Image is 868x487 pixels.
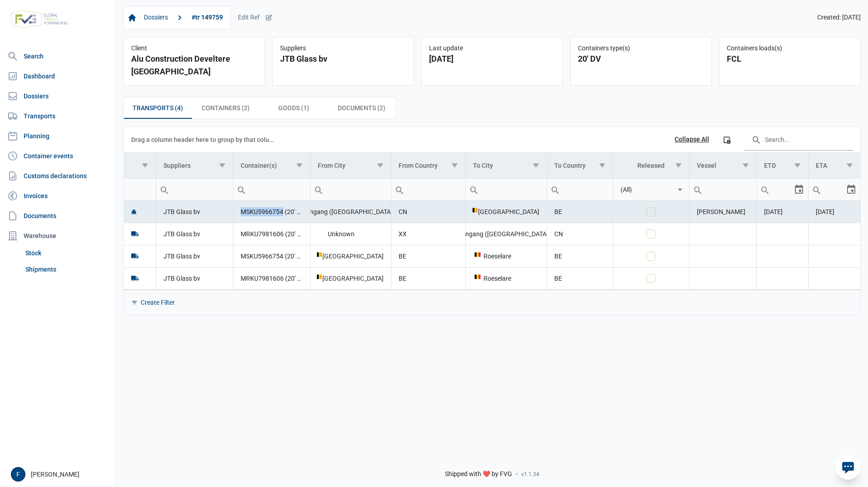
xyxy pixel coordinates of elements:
[816,208,834,215] span: [DATE]
[466,179,546,200] input: Filter cell
[764,208,783,215] span: [DATE]
[794,162,801,169] span: Show filter options for column 'ETD'
[391,201,466,223] td: CN
[233,223,310,245] td: MRKU7981606 (20' DV), MSKU5966754 (20' DV)
[391,153,466,179] td: Column From Country
[233,153,310,179] td: Column Container(s)
[473,274,539,283] div: Roeselare
[131,44,257,53] div: Client
[4,67,112,85] a: Dashboard
[124,178,156,200] td: Filter cell
[809,178,860,200] td: Filter cell
[131,132,277,147] div: Drag a column header here to group by that column
[846,179,857,200] div: Select
[794,179,804,200] div: Select
[809,179,846,200] input: Filter cell
[4,127,112,145] a: Planning
[131,53,257,78] div: Alu Construction Develtere [GEOGRAPHIC_DATA]
[516,470,518,478] span: -
[637,162,665,169] div: Released
[533,162,539,169] span: Show filter options for column 'To City'
[156,267,233,289] td: JTB Glass bv
[233,179,250,200] div: Search box
[156,223,233,245] td: JTB Glass bv
[391,179,465,200] input: Filter cell
[742,162,749,169] span: Show filter options for column 'Vessel'
[473,252,539,261] div: Roeselare
[4,47,112,65] a: Search
[466,178,547,200] td: Filter cell
[547,267,613,289] td: BE
[613,178,689,200] td: Filter cell
[318,162,345,169] div: From City
[578,44,704,53] div: Containers type(s)
[233,179,310,200] input: Filter cell
[547,153,613,179] td: Column To Country
[690,179,756,200] input: Filter cell
[141,298,175,307] div: Create Filter
[4,107,112,125] a: Transports
[744,129,853,151] input: Search in the data grid
[124,179,156,200] input: Filter cell
[547,201,613,223] td: BE
[156,179,173,200] div: Search box
[124,153,156,179] td: Column
[578,53,704,65] div: 20' DV
[4,227,112,245] div: Warehouse
[817,14,861,22] span: Created: [DATE]
[846,162,853,169] span: Show filter options for column 'ETA'
[809,179,825,200] div: Search box
[675,162,682,169] span: Show filter options for column 'Released'
[233,245,310,267] td: MSKU5966754 (20' DV)
[22,261,112,278] a: Shipments
[399,162,438,169] div: From Country
[311,179,327,200] div: Search box
[133,102,183,113] span: Transports (4)
[521,471,539,478] span: v1.1.34
[756,153,809,179] td: Column ETD
[451,162,458,169] span: Show filter options for column 'From Country'
[278,102,309,113] span: Goods (1)
[429,44,555,53] div: Last update
[318,207,384,216] div: Xingang ([GEOGRAPHIC_DATA])
[689,178,756,200] td: Filter cell
[377,162,384,169] span: Show filter options for column 'From City'
[473,162,493,169] div: To City
[473,207,539,216] div: [GEOGRAPHIC_DATA]
[764,162,776,169] div: ETD
[318,274,384,283] div: [GEOGRAPHIC_DATA]
[757,179,773,200] div: Search box
[547,178,613,200] td: Filter cell
[719,131,735,148] div: Column Chooser
[310,153,391,179] td: Column From City
[4,147,112,165] a: Container events
[816,162,827,169] div: ETA
[391,245,466,267] td: BE
[547,179,613,200] input: Filter cell
[690,179,706,200] div: Search box
[727,53,853,65] div: FCL
[391,223,466,245] td: XX
[547,179,563,200] div: Search box
[241,162,277,169] div: Container(s)
[188,10,227,25] a: #tr 149759
[318,252,384,261] div: [GEOGRAPHIC_DATA]
[296,162,303,169] span: Show filter options for column 'Container(s)'
[233,267,310,289] td: MRKU7981606 (20' DV)
[473,229,539,239] div: Xingang ([GEOGRAPHIC_DATA])
[554,162,586,169] div: To Country
[391,178,466,200] td: Filter cell
[4,207,112,225] a: Documents
[391,179,408,200] div: Search box
[156,153,233,179] td: Column Suppliers
[310,178,391,200] td: Filter cell
[697,162,716,169] div: Vessel
[311,179,391,200] input: Filter cell
[466,179,482,200] div: Search box
[547,245,613,267] td: BE
[338,102,385,113] span: Documents (2)
[689,201,756,223] td: [PERSON_NAME]
[599,162,606,169] span: Show filter options for column 'To Country'
[11,467,25,482] div: F
[280,44,406,53] div: Suppliers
